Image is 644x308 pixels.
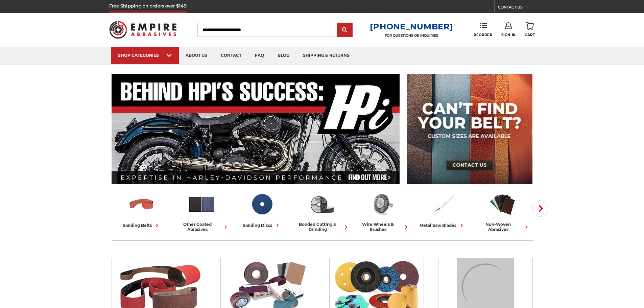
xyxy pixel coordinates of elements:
[118,53,172,58] div: SHOP CATEGORIES
[296,47,356,64] a: shipping & returns
[355,190,410,232] a: wire wheels & brushes
[407,74,532,184] img: promo banner for custom belts.
[525,22,535,37] a: Cart
[123,222,161,229] div: sanding belts
[214,47,248,64] a: contact
[112,74,400,184] img: Banner for an interview featuring Horsepower Inc who makes Harley performance upgrades featured o...
[114,190,169,229] a: sanding belts
[475,190,530,232] a: non-woven abrasives
[370,33,453,38] p: FOR QUESTIONS OR INQUIRIES
[174,190,229,232] a: other coated abrasives
[248,190,276,218] img: Sanding Discs
[428,190,456,218] img: Metal Saw Blades
[188,190,216,218] img: Other Coated Abrasives
[109,17,177,43] img: Empire Abrasives
[235,190,289,229] a: sanding discs
[295,190,350,232] a: bonded cutting & grinding
[295,222,350,232] div: bonded cutting & grinding
[308,190,336,218] img: Bonded Cutting & Grinding
[474,33,492,37] span: Reorder
[532,200,548,217] button: Next
[179,47,214,64] a: about us
[355,222,410,232] div: wire wheels & brushes
[420,222,465,229] div: metal saw blades
[271,47,296,64] a: blog
[338,23,352,37] input: Submit
[248,47,271,64] a: faq
[474,22,492,37] a: Reorder
[475,222,530,232] div: non-woven abrasives
[525,33,535,37] span: Cart
[370,22,453,31] a: [PHONE_NUMBER]
[498,3,535,13] a: CONTACT US
[174,222,229,232] div: other coated abrasives
[127,190,156,218] img: Sanding Belts
[368,190,396,218] img: Wire Wheels & Brushes
[243,222,281,229] div: sanding discs
[488,190,517,218] img: Non-woven Abrasives
[501,33,516,37] span: Sign In
[415,190,470,229] a: metal saw blades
